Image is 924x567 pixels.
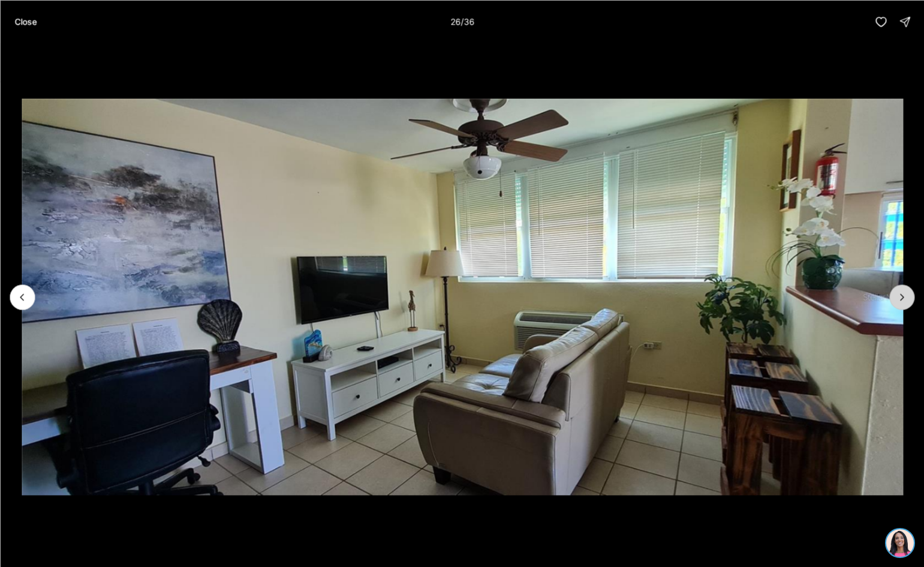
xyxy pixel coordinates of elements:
[450,16,474,26] p: 26 / 36
[889,284,914,310] button: Next slide
[7,10,44,34] button: Close
[7,7,35,35] img: be3d4b55-7850-4bcb-9297-a2f9cd376e78.png
[14,17,37,26] p: Close
[10,284,35,310] button: Previous slide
